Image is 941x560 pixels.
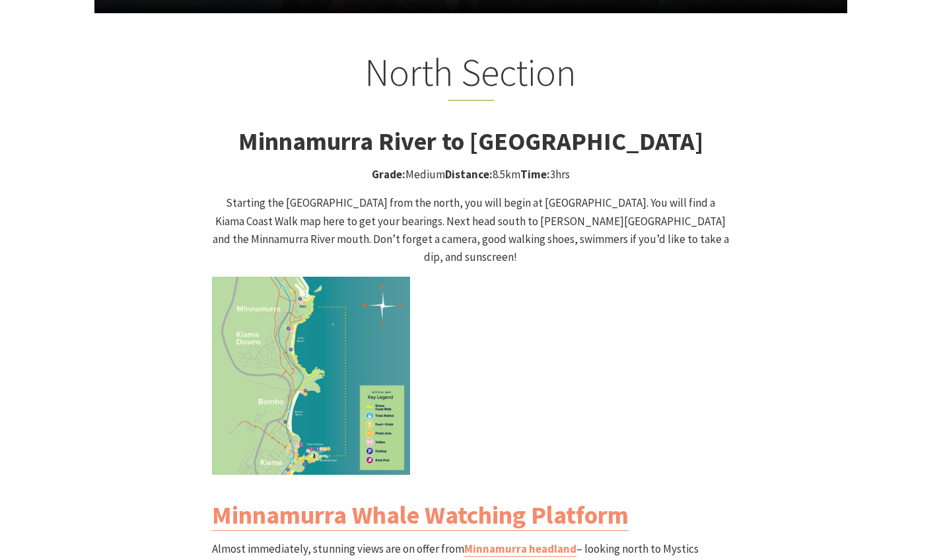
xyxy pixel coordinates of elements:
h2: North Section [212,50,730,101]
strong: Grade: [372,167,405,182]
strong: Distance: [445,167,493,182]
strong: Time: [520,167,550,182]
a: Minnamurra Whale Watching Platform [212,499,629,531]
img: Kiama Coast Walk North Section [212,277,410,475]
strong: Minnamurra River to [GEOGRAPHIC_DATA] [238,125,703,157]
p: Medium 8.5km 3hrs [212,166,730,184]
a: Minnamurra headland [464,542,576,557]
p: Starting the [GEOGRAPHIC_DATA] from the north, you will begin at [GEOGRAPHIC_DATA]. You will find... [212,194,730,266]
